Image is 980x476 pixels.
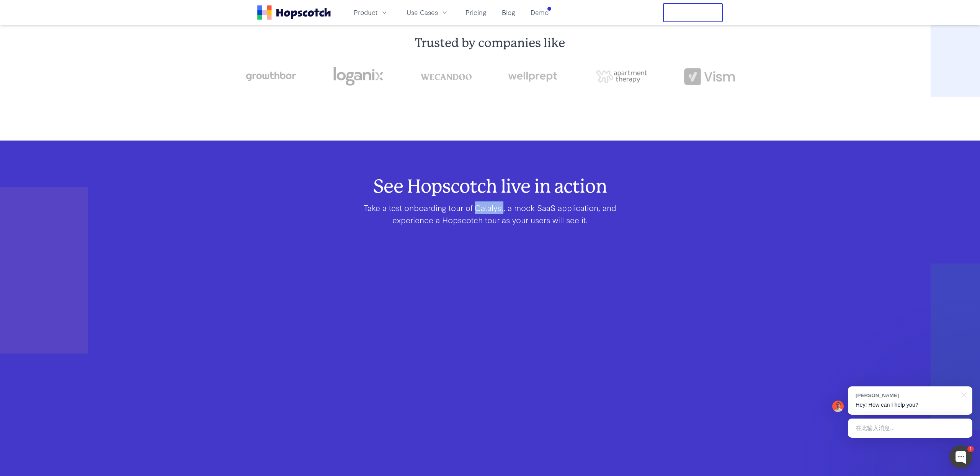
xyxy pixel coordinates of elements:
[208,36,772,51] h2: Trusted by companies like
[402,6,453,19] button: Use Cases
[967,446,974,452] div: 1
[354,8,377,17] span: Product
[499,6,518,19] a: Blog
[856,401,965,409] p: Hey! How can I help you?
[421,73,472,80] img: wecandoo-logo
[282,179,698,193] h2: See Hopscotch live in action
[257,5,331,20] a: Home
[596,70,647,83] img: png-apartment-therapy-house-studio-apartment-home
[856,392,957,399] div: [PERSON_NAME]
[407,8,438,17] span: Use Cases
[663,3,723,22] button: Free Trial
[508,69,559,83] img: wellprept logo
[684,68,735,85] img: vism logo
[333,63,384,90] img: loganix-logo
[349,6,393,19] button: Product
[528,6,552,19] a: Demo
[848,419,972,438] div: 在此输入消息...
[462,6,490,19] a: Pricing
[832,401,844,412] img: Mark Spera
[343,201,637,226] p: Take a test onboarding tour of Catalyst, a mock SaaS application, and experience a Hopscotch tour...
[245,72,296,81] img: growthbar-logo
